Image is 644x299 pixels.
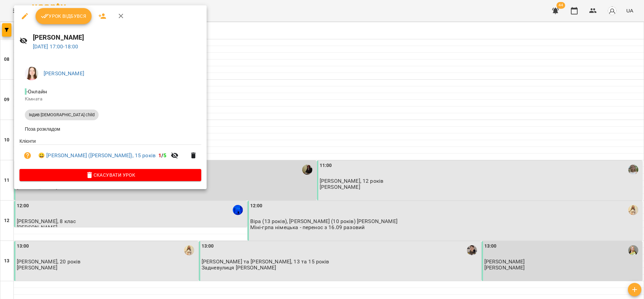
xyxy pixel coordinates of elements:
[25,96,196,102] p: Кімната
[19,138,201,169] ul: Клієнти
[38,152,156,160] a: 😀 [PERSON_NAME] ([PERSON_NAME]), 15 років
[25,171,196,179] span: Скасувати Урок
[25,112,99,118] span: Індив [DEMOGRAPHIC_DATA] child
[158,152,161,159] span: 1
[33,43,78,50] a: [DATE] 17:00-18:00
[19,169,201,181] button: Скасувати Урок
[158,152,166,159] b: /
[163,152,166,159] span: 5
[25,88,48,95] span: - Онлайн
[33,32,202,43] h6: [PERSON_NAME]
[19,147,36,164] button: Візит ще не сплачено. Додати оплату?
[44,70,84,77] a: [PERSON_NAME]
[19,123,201,135] li: Поза розкладом
[36,8,92,24] button: Урок відбувся
[41,12,87,20] span: Урок відбувся
[25,67,38,80] img: 83b29030cd47969af3143de651fdf18c.jpg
